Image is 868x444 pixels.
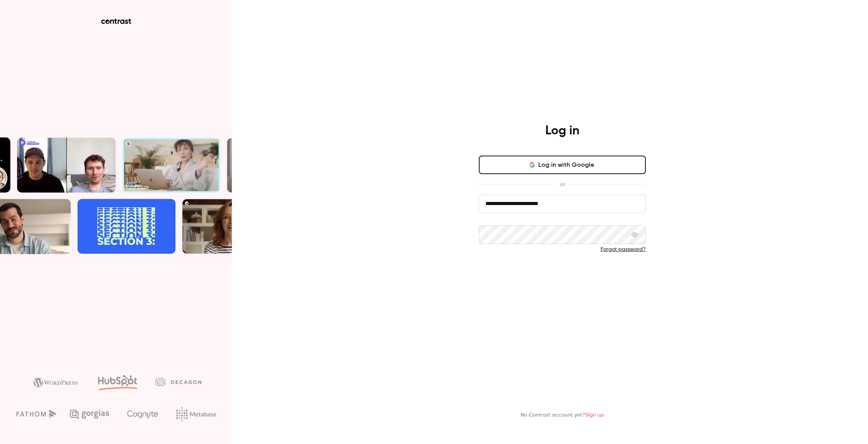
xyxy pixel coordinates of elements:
[521,411,604,419] p: No Contrast account yet?
[155,378,201,386] img: decagon
[479,156,646,174] button: Log in with Google
[545,123,579,139] h4: Log in
[479,266,646,284] button: Log in
[556,180,569,188] span: or
[601,247,646,252] a: Forgot password?
[585,412,604,418] a: Sign up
